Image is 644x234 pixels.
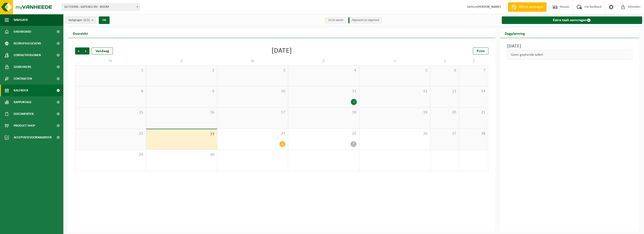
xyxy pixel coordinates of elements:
[517,5,544,9] span: Offerte aanvragen
[14,96,32,108] span: Rapportage
[462,89,486,94] span: 14
[502,16,642,24] a: Extra taak aanvragen
[507,43,632,50] h3: [DATE]
[362,89,428,94] span: 12
[217,57,288,65] td: W
[220,89,286,94] span: 10
[68,17,90,24] span: Vestigingen
[291,110,357,115] span: 18
[291,131,357,136] span: 25
[508,2,547,12] a: Offerte aanvragen
[288,57,359,65] td: D
[507,50,632,60] div: Geen geplande taken
[14,61,31,73] span: Gebruikers
[149,68,215,73] span: 2
[433,68,457,73] span: 6
[78,152,144,157] span: 29
[351,99,357,105] div: 1
[78,110,144,115] span: 15
[477,49,485,53] span: Print
[500,29,530,38] h2: Dagplanning
[473,47,488,55] a: Print
[14,49,41,61] span: Contactpersonen
[362,68,428,73] span: 5
[99,16,110,24] button: OK
[14,132,52,143] span: Acceptatievoorwaarden
[14,26,31,38] span: Dashboard
[362,131,428,136] span: 26
[348,17,382,23] li: Afgewerkt en afgemeld
[83,19,90,22] count: (2/2)
[78,89,144,94] span: 8
[66,16,96,23] button: Vestigingen(2/2)
[78,131,144,136] span: 22
[68,29,93,38] h2: Overzicht
[78,68,144,73] span: 1
[14,73,32,85] span: Contracten
[149,132,215,137] span: 23
[462,110,486,115] span: 21
[433,131,457,136] span: 27
[14,120,35,132] span: Product Shop
[462,68,486,73] span: 7
[92,47,113,55] div: Vandaag
[82,47,89,55] span: Volgende
[75,57,146,65] td: M
[359,57,430,65] td: V
[14,38,41,49] span: Bedrijfsgegevens
[14,85,28,96] span: Kalender
[75,47,82,55] span: Vorige
[14,14,28,26] span: Navigatie
[462,131,486,136] span: 28
[291,89,357,94] span: 11
[146,57,217,65] td: D
[459,57,488,65] td: Z
[291,68,357,73] span: 4
[149,110,215,115] span: 16
[149,152,215,157] span: 30
[477,5,501,9] strong: [PERSON_NAME]
[220,110,286,115] span: 17
[14,108,34,120] span: Documenten
[433,110,457,115] span: 20
[149,89,215,94] span: 9
[62,4,140,10] span: 10-723596 - GATE4EU NV - BOOM
[325,17,346,23] li: Uit te voeren
[220,68,286,73] span: 3
[62,4,140,11] span: 10-723596 - GATE4EU NV - BOOM
[430,57,459,65] td: Z
[220,131,286,136] span: 24
[433,89,457,94] span: 13
[272,47,292,55] div: [DATE]
[362,110,428,115] span: 19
